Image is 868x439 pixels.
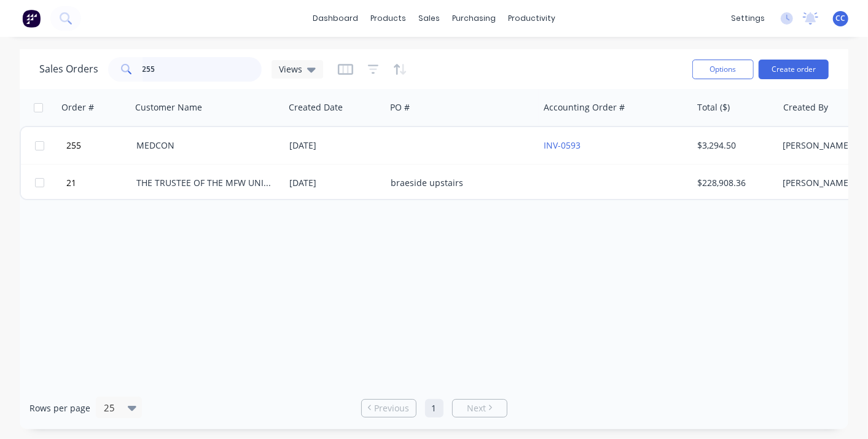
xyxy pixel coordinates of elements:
div: [DATE] [289,139,381,152]
img: Factory [22,9,41,28]
a: INV-0593 [544,139,581,151]
a: Next page [453,402,507,414]
div: $228,908.36 [697,177,770,189]
div: purchasing [446,9,502,28]
h1: Sales Orders [39,63,98,75]
div: braeside upstairs [391,177,527,189]
div: MEDCON [136,139,273,152]
button: Create order [759,60,829,79]
input: Search... [143,57,262,82]
span: 255 [66,139,81,152]
div: products [364,9,412,28]
div: settings [725,9,771,28]
ul: Pagination [356,399,512,418]
div: Created By [783,101,828,114]
div: Total ($) [697,101,730,114]
div: Order # [61,101,94,114]
a: Previous page [362,402,416,414]
div: THE TRUSTEE OF THE MFW UNIT TRUST. [136,177,273,189]
span: Rows per page [29,402,90,414]
span: Previous [374,402,409,414]
span: 21 [66,177,76,189]
div: Accounting Order # [544,101,625,114]
span: Views [279,63,302,76]
div: productivity [502,9,561,28]
div: Created Date [289,101,343,114]
div: sales [412,9,446,28]
span: CC [836,13,846,24]
button: 21 [63,165,136,201]
div: $3,294.50 [697,139,770,152]
button: Options [692,60,754,79]
button: 255 [63,127,136,164]
div: PO # [390,101,410,114]
div: Customer Name [135,101,202,114]
span: Next [467,402,486,414]
div: [DATE] [289,177,381,189]
a: Page 1 is your current page [425,399,444,418]
a: dashboard [307,9,364,28]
